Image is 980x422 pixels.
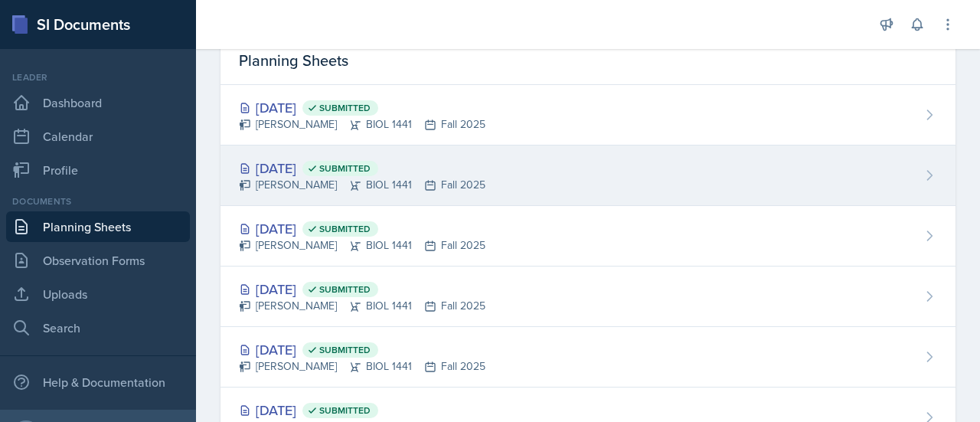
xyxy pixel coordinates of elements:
[6,195,190,208] div: Documents
[319,102,371,114] span: Submitted
[6,155,190,185] a: Profile
[6,87,190,118] a: Dashboard
[239,400,485,420] div: [DATE]
[319,404,371,417] span: Submitted
[220,146,955,206] a: [DATE] Submitted [PERSON_NAME]BIOL 1441Fall 2025
[239,97,485,118] div: [DATE]
[6,245,190,276] a: Observation Forms
[239,358,485,375] div: [PERSON_NAME] BIOL 1441 Fall 2025
[6,121,190,152] a: Calendar
[239,158,485,178] div: [DATE]
[220,206,955,267] a: [DATE] Submitted [PERSON_NAME]BIOL 1441Fall 2025
[220,267,955,327] a: [DATE] Submitted [PERSON_NAME]BIOL 1441Fall 2025
[220,37,955,85] div: Planning Sheets
[6,279,190,309] a: Uploads
[6,312,190,343] a: Search
[6,70,190,84] div: Leader
[239,116,485,132] div: [PERSON_NAME] BIOL 1441 Fall 2025
[319,162,371,175] span: Submitted
[220,327,955,388] a: [DATE] Submitted [PERSON_NAME]BIOL 1441Fall 2025
[239,177,485,193] div: [PERSON_NAME] BIOL 1441 Fall 2025
[319,344,371,356] span: Submitted
[6,211,190,242] a: Planning Sheets
[239,218,485,239] div: [DATE]
[319,283,371,296] span: Submitted
[239,279,485,299] div: [DATE]
[239,339,485,360] div: [DATE]
[239,298,485,314] div: [PERSON_NAME] BIOL 1441 Fall 2025
[220,85,955,146] a: [DATE] Submitted [PERSON_NAME]BIOL 1441Fall 2025
[319,223,371,235] span: Submitted
[239,237,485,254] div: [PERSON_NAME] BIOL 1441 Fall 2025
[6,367,190,397] div: Help & Documentation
